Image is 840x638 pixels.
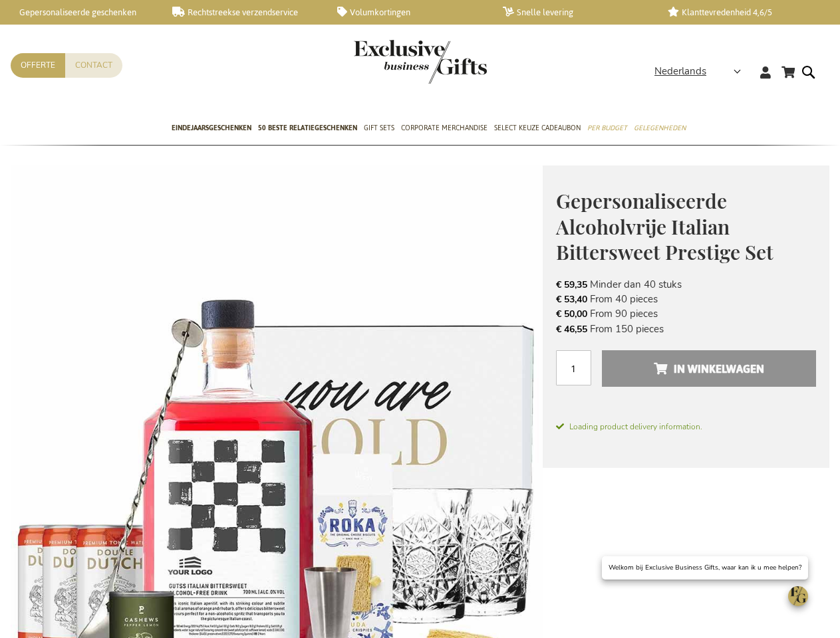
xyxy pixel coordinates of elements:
span: Gelegenheden [634,121,686,135]
span: Corporate Merchandise [401,121,488,135]
span: € 59,35 [556,278,587,291]
span: Per Budget [587,121,627,135]
span: Nederlands [654,64,706,79]
a: Eindejaarsgeschenken [172,112,251,146]
li: From 90 pieces [556,306,816,321]
li: From 40 pieces [556,292,816,306]
span: € 46,55 [556,323,587,336]
a: Contact [65,53,122,78]
span: 50 beste relatiegeschenken [258,121,357,135]
a: Gepersonaliseerde geschenken [7,7,151,18]
a: Offerte [11,53,65,78]
a: Snelle levering [503,7,647,18]
a: 50 beste relatiegeschenken [258,112,357,146]
a: Per Budget [587,112,627,146]
span: € 50,00 [556,308,587,320]
li: Minder dan 40 stuks [556,277,816,292]
span: € 53,40 [556,293,587,306]
a: Select Keuze Cadeaubon [494,112,581,146]
span: Gepersonaliseerde Alcoholvrije Italian Bittersweet Prestige Set [556,187,773,265]
span: Gift Sets [364,121,394,135]
a: Corporate Merchandise [401,112,488,146]
a: Rechtstreekse verzendservice [172,7,317,18]
a: Gelegenheden [634,112,686,146]
a: Klanttevredenheid 4,6/5 [668,7,812,18]
a: Volumkortingen [337,7,482,18]
img: Exclusive Business gifts logo [354,40,487,84]
span: Loading product delivery information. [556,421,816,433]
a: Gift Sets [364,112,394,146]
span: Select Keuze Cadeaubon [494,121,581,135]
a: store logo [354,40,420,84]
li: From 150 pieces [556,322,816,336]
input: Aantal [556,350,591,385]
span: Eindejaarsgeschenken [172,121,251,135]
